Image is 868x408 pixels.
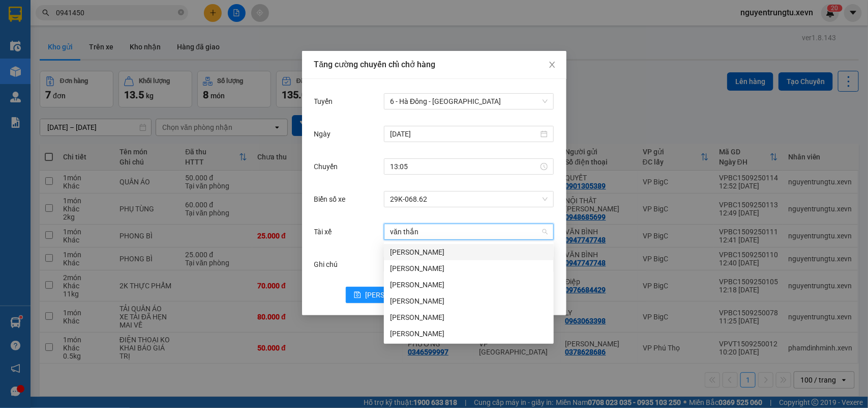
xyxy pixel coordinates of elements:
label: Tài xế [314,228,337,236]
div: [PERSON_NAME] [390,279,548,290]
label: Ngày [314,130,336,138]
span: 6 - Hà Đông - Yên Bái [390,94,548,109]
span: 29K-068.62 [390,192,548,207]
div: [PERSON_NAME] [390,328,548,339]
div: Tăng cường chuyến chỉ chở hàng [314,59,554,70]
div: Trần Văn Thanh B [384,293,554,309]
div: [PERSON_NAME] [390,263,548,274]
input: Chuyến [390,161,538,172]
button: Close [538,51,566,79]
label: Biển số xe [314,195,351,203]
div: Phan Văn Thành [384,309,554,325]
span: [PERSON_NAME] [365,289,420,301]
div: Phạm Văn Thắng [384,277,554,293]
span: close [548,61,556,69]
div: Lê Văn Thắng [384,244,554,260]
label: Tuyến [314,97,338,105]
div: [PERSON_NAME] [390,295,548,307]
input: Tài xế [390,224,541,239]
div: Trần Văn Thanh [384,260,554,277]
div: [PERSON_NAME] [390,247,548,258]
input: Ngày [390,128,538,140]
div: Lý Văn Thành [384,325,554,342]
label: Ghi chú [314,260,343,268]
span: save [354,291,361,300]
div: [PERSON_NAME] [390,312,548,323]
label: Chuyến [314,162,343,171]
button: save[PERSON_NAME] [346,287,428,303]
